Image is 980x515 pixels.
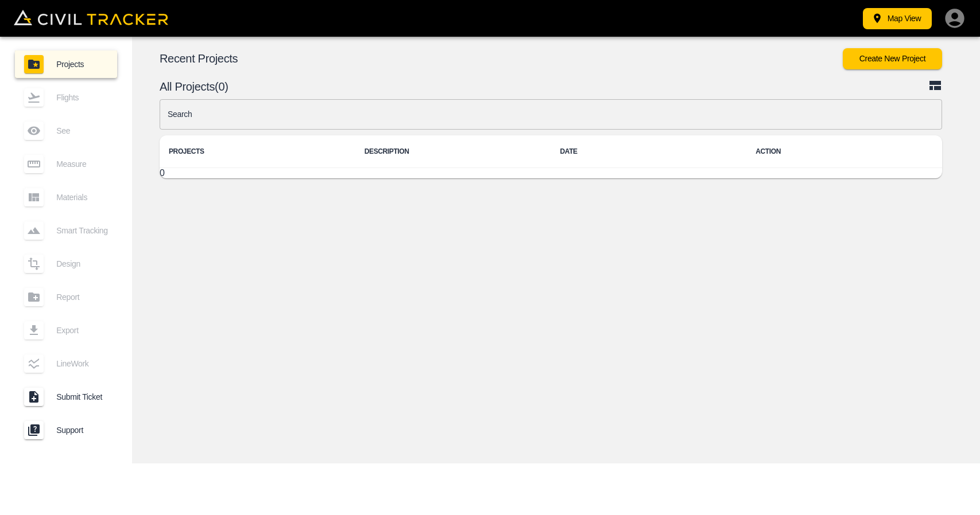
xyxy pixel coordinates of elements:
[160,54,843,63] p: Recent Projects
[160,168,942,179] tbody: 0
[15,50,117,78] a: Projects
[15,383,117,411] a: Submit Ticket
[56,426,108,435] span: Support
[160,135,942,178] table: project-list-table
[160,82,928,91] p: All Projects(0)
[746,135,942,168] th: ACTION
[355,135,551,168] th: DESCRIPTION
[863,8,932,29] button: Map View
[843,48,942,69] button: Create New Project
[14,10,168,26] img: Civil Tracker
[551,135,747,168] th: DATE
[15,416,117,444] a: Support
[56,392,108,401] span: Submit Ticket
[160,135,355,168] th: PROJECTS
[56,60,108,69] span: Projects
